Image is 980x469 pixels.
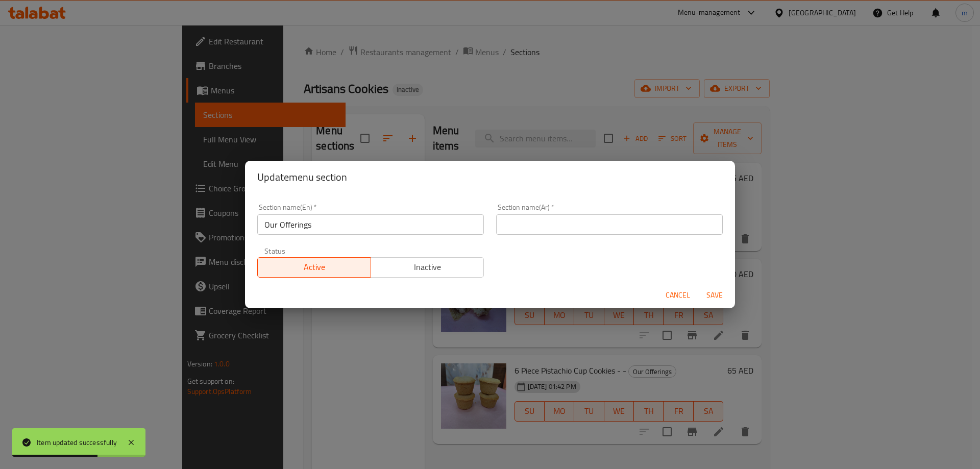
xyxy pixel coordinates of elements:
[698,286,731,305] button: Save
[257,214,484,235] input: Please enter section name(en)
[661,286,694,305] button: Cancel
[37,437,117,448] div: Item updated successfully
[702,289,727,302] span: Save
[496,214,723,235] input: Please enter section name(ar)
[371,257,484,278] button: Inactive
[262,260,367,275] span: Active
[666,289,690,302] span: Cancel
[375,260,480,275] span: Inactive
[257,169,723,185] h2: Update menu section
[257,257,371,278] button: Active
